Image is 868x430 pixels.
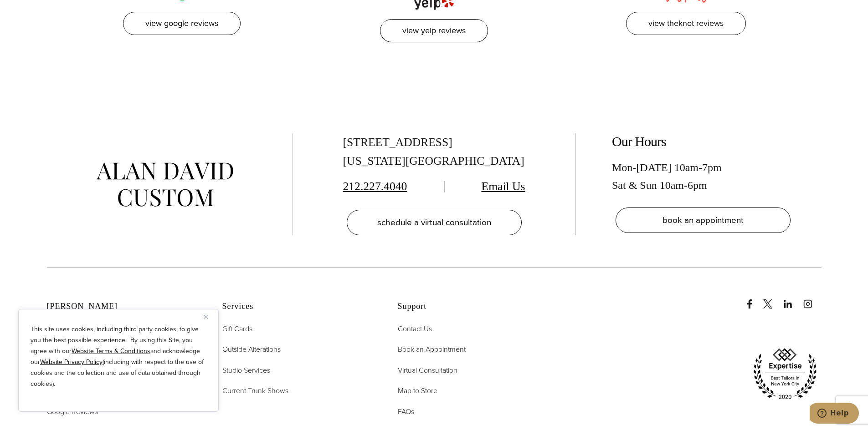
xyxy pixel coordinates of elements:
[222,385,288,396] span: Current Trunk Shows
[398,365,457,375] span: Virtual Consultation
[398,406,414,417] span: FAQs
[377,216,491,229] span: schedule a virtual consultation
[222,344,281,354] span: Outside Alterations
[482,180,525,193] a: Email Us
[612,159,794,194] div: Mon-[DATE] 10am-7pm Sat & Sun 10am-6pm
[398,406,414,418] a: FAQs
[626,12,746,35] a: View TheKnot Reviews
[398,323,432,335] a: Contact Us
[343,133,525,171] div: [STREET_ADDRESS] [US_STATE][GEOGRAPHIC_DATA]
[204,315,208,319] img: Close
[347,210,522,235] a: schedule a virtual consultation
[222,364,270,376] a: Studio Services
[343,180,407,193] a: 212.227.4040
[222,302,375,312] h2: Services
[398,344,466,354] span: Book an Appointment
[398,302,550,312] h2: Support
[612,133,794,150] h2: Our Hours
[763,290,781,309] a: x/twitter
[31,324,206,390] p: This site uses cookies, including third party cookies, to give you the best possible experience. ...
[222,344,281,355] a: Outside Alterations
[745,290,761,309] a: Facebook
[810,403,859,425] iframe: Opens a widget where you can chat to one of our agents
[40,357,103,367] a: Website Privacy Policy
[783,290,801,309] a: linkedin
[97,162,233,207] img: alan david custom
[47,302,200,312] h2: [PERSON_NAME]
[398,385,437,397] a: Map to Store
[398,385,437,396] span: Map to Store
[222,385,288,397] a: Current Trunk Shows
[398,364,457,376] a: Virtual Consultation
[398,344,466,355] a: Book an Appointment
[204,311,215,322] button: Close
[398,324,432,334] span: Contact Us
[72,346,150,356] a: Website Terms & Conditions
[749,345,822,403] img: expertise, best tailors in new york city 2020
[222,323,375,397] nav: Services Footer Nav
[222,323,252,335] a: Gift Cards
[222,324,252,334] span: Gift Cards
[123,12,241,35] a: View Google Reviews
[616,207,791,233] a: book an appointment
[803,290,822,309] a: instagram
[222,365,270,375] span: Studio Services
[380,19,488,42] a: View Yelp Reviews
[663,213,744,227] span: book an appointment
